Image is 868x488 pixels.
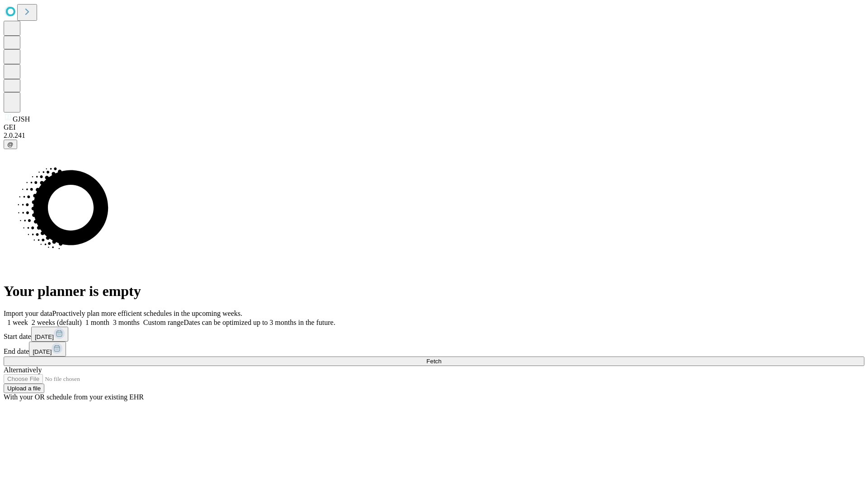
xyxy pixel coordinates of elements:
button: Fetch [4,357,864,366]
button: Upload a file [4,384,44,393]
button: [DATE] [31,327,68,342]
span: Custom range [143,319,184,326]
span: 3 months [113,319,140,326]
span: Fetch [426,358,441,365]
span: 1 month [85,319,109,326]
span: [DATE] [33,348,52,355]
div: End date [4,342,864,357]
h1: Your planner is empty [4,283,864,300]
span: 1 week [7,319,28,326]
span: Import your data [4,310,52,317]
span: @ [7,141,14,148]
div: 2.0.241 [4,131,864,140]
button: [DATE] [29,342,66,357]
span: GJSH [13,115,30,123]
span: 2 weeks (default) [32,319,82,326]
button: @ [4,140,17,149]
span: Alternatively [4,366,42,374]
span: [DATE] [35,333,54,340]
span: Proactively plan more efficient schedules in the upcoming weeks. [52,310,242,317]
div: Start date [4,327,864,342]
span: With your OR schedule from your existing EHR [4,393,144,401]
span: Dates can be optimized up to 3 months in the future. [184,319,335,326]
div: GEI [4,123,864,131]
